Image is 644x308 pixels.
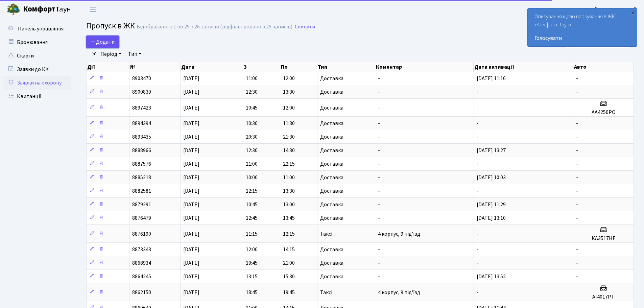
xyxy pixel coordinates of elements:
[246,201,258,208] span: 10:45
[183,160,199,168] span: [DATE]
[477,187,479,195] span: -
[378,273,380,280] span: -
[18,25,64,32] span: Панель управління
[132,147,151,154] span: 8888966
[246,75,258,82] span: 11:00
[246,88,258,96] span: 12:30
[243,62,280,72] th: З
[576,120,578,127] span: -
[477,289,479,296] span: -
[283,104,295,112] span: 12:00
[576,201,578,208] span: -
[183,187,199,195] span: [DATE]
[477,120,479,127] span: -
[576,246,578,253] span: -
[132,230,151,238] span: 8876190
[576,174,578,181] span: -
[183,120,199,127] span: [DATE]
[132,259,151,267] span: 8868934
[283,187,295,195] span: 13:30
[283,88,295,96] span: 13:30
[132,104,151,112] span: 8897423
[181,62,243,72] th: Дата
[378,160,380,168] span: -
[87,62,129,72] th: Дії
[320,202,343,207] span: Доставка
[320,89,343,95] span: Доставка
[576,259,578,267] span: -
[477,88,479,96] span: -
[320,274,343,279] span: Доставка
[576,75,578,82] span: -
[295,24,315,30] a: Скинути
[91,38,115,46] span: Додати
[477,201,506,208] span: [DATE] 11:29
[246,160,258,168] span: 21:00
[576,187,578,195] span: -
[378,289,420,296] span: 4 корпус, 9 під'їзд
[320,134,343,140] span: Доставка
[7,3,20,16] img: logo.png
[477,174,506,181] span: [DATE] 10:03
[378,88,380,96] span: -
[183,259,199,267] span: [DATE]
[378,75,380,82] span: -
[477,230,479,238] span: -
[595,5,636,14] a: [PERSON_NAME]
[183,147,199,154] span: [DATE]
[477,75,506,82] span: [DATE] 11:16
[246,273,258,280] span: 13:15
[320,175,343,180] span: Доставка
[246,246,258,253] span: 12:00
[320,121,343,126] span: Доставка
[3,90,71,103] a: Квитанції
[378,187,380,195] span: -
[246,259,258,267] span: 19:45
[132,174,151,181] span: 8885218
[132,201,151,208] span: 8879291
[378,120,380,127] span: -
[246,120,258,127] span: 10:30
[320,215,343,221] span: Доставка
[320,231,332,237] span: Таксі
[375,62,474,72] th: Коментар
[320,247,343,252] span: Доставка
[320,148,343,153] span: Доставка
[378,104,380,112] span: -
[477,273,506,280] span: [DATE] 13:52
[283,230,295,238] span: 12:15
[183,133,199,141] span: [DATE]
[320,290,332,295] span: Таксі
[183,88,199,96] span: [DATE]
[576,273,578,280] span: -
[183,75,199,82] span: [DATE]
[283,120,295,127] span: 11:30
[317,62,375,72] th: Тип
[132,214,151,222] span: 8876479
[477,147,506,154] span: [DATE] 13:27
[129,62,181,72] th: №
[378,214,380,222] span: -
[132,187,151,195] span: 8882581
[576,147,578,154] span: -
[477,133,479,141] span: -
[280,62,317,72] th: По
[132,273,151,280] span: 8864245
[86,20,135,32] span: Пропуск в ЖК
[576,214,578,222] span: -
[246,147,258,154] span: 12:30
[183,201,199,208] span: [DATE]
[477,214,506,222] span: [DATE] 13:10
[378,230,420,238] span: 4 корпус, 9 під'їзд
[576,88,578,96] span: -
[595,6,636,13] b: [PERSON_NAME]
[378,201,380,208] span: -
[576,294,631,300] h5: АІ4017РТ
[629,9,636,16] div: ×
[576,235,631,242] h5: КА3517НЕ
[183,246,199,253] span: [DATE]
[132,120,151,127] span: 8894394
[528,8,637,46] div: Опитування щодо паркування в ЖК «Комфорт Таун»
[137,24,293,30] div: Відображено з 1 по 25 з 26 записів (відфільтровано з 25 записів).
[3,35,71,49] a: Бронювання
